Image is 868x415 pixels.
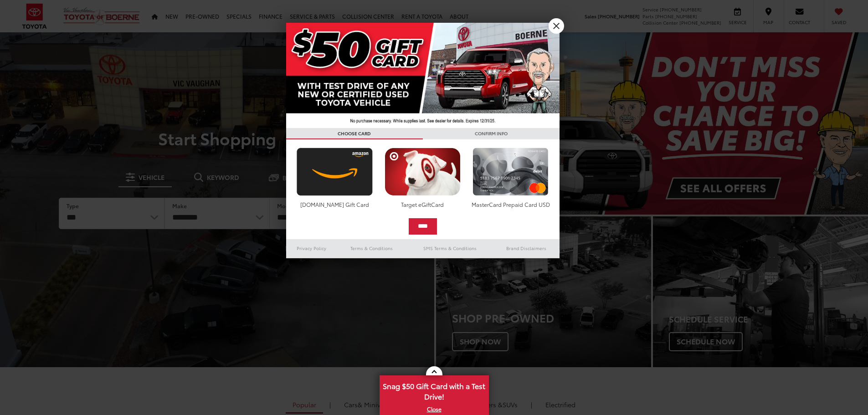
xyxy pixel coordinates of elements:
img: mastercard.png [470,148,551,196]
h3: CONFIRM INFO [423,128,560,139]
div: MasterCard Prepaid Card USD [470,200,551,208]
img: 42635_top_851395.jpg [286,23,560,128]
img: targetcard.png [382,148,463,196]
div: Target eGiftCard [382,200,463,208]
h3: CHOOSE CARD [286,128,423,139]
a: Privacy Policy [286,243,337,254]
span: Snag $50 Gift Card with a Test Drive! [380,376,488,404]
img: amazoncard.png [294,148,375,196]
div: [DOMAIN_NAME] Gift Card [294,200,375,208]
a: Terms & Conditions [337,243,406,254]
a: Brand Disclaimers [493,243,560,254]
a: SMS Terms & Conditions [407,243,493,254]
